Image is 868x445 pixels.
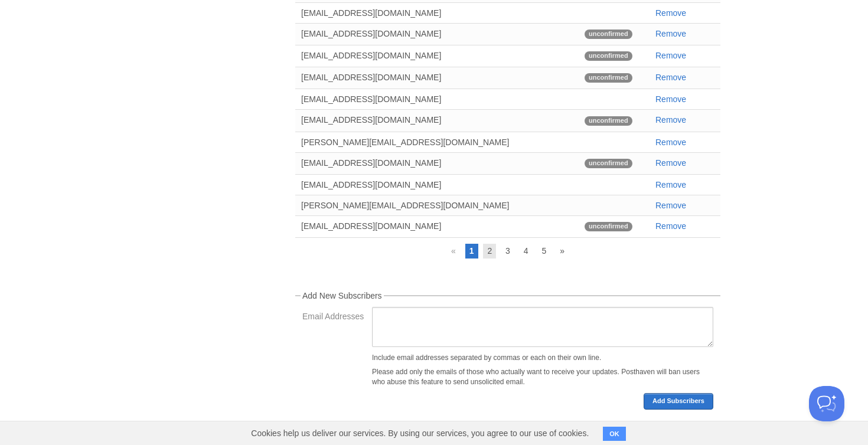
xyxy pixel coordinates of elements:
[585,222,632,231] span: unconfirmed
[809,386,844,421] iframe: Help Scout Beacon - Open
[295,89,579,109] div: [EMAIL_ADDRESS][DOMAIN_NAME]
[644,393,713,410] button: Add Subscribers
[655,201,686,210] a: Remove
[302,312,365,323] label: Email Addresses
[655,180,686,189] a: Remove
[295,24,579,44] div: [EMAIL_ADDRESS][DOMAIN_NAME]
[585,116,632,126] span: unconfirmed
[655,158,686,168] a: Remove
[239,421,601,445] span: Cookies help us deliver our services. By using our services, you agree to our use of cookies.
[655,8,686,18] a: Remove
[465,244,478,258] a: 1
[655,73,686,82] a: Remove
[655,138,686,147] a: Remove
[585,51,632,61] span: unconfirmed
[372,367,713,387] p: Please add only the emails of those who actually want to receive your updates. Posthaven will ban...
[655,29,686,38] a: Remove
[483,244,496,258] a: 2
[295,153,579,173] div: [EMAIL_ADDRESS][DOMAIN_NAME]
[585,159,632,168] span: unconfirmed
[447,244,460,258] a: «
[295,175,579,195] div: [EMAIL_ADDRESS][DOMAIN_NAME]
[295,195,579,215] div: [PERSON_NAME][EMAIL_ADDRESS][DOMAIN_NAME]
[295,132,579,152] div: [PERSON_NAME][EMAIL_ADDRESS][DOMAIN_NAME]
[556,244,569,258] a: »
[520,244,533,258] a: 4
[655,221,686,231] a: Remove
[301,292,384,300] legend: Add New Subscribers
[501,244,514,258] a: 3
[655,94,686,104] a: Remove
[295,110,579,130] div: [EMAIL_ADDRESS][DOMAIN_NAME]
[295,3,579,23] div: [EMAIL_ADDRESS][DOMAIN_NAME]
[372,354,713,361] div: Include email addresses separated by commas or each on their own line.
[295,45,579,66] div: [EMAIL_ADDRESS][DOMAIN_NAME]
[585,73,632,83] span: unconfirmed
[537,244,550,258] a: 5
[603,427,626,441] button: OK
[655,115,686,125] a: Remove
[585,30,632,39] span: unconfirmed
[295,67,579,87] div: [EMAIL_ADDRESS][DOMAIN_NAME]
[655,51,686,60] a: Remove
[295,216,579,236] div: [EMAIL_ADDRESS][DOMAIN_NAME]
